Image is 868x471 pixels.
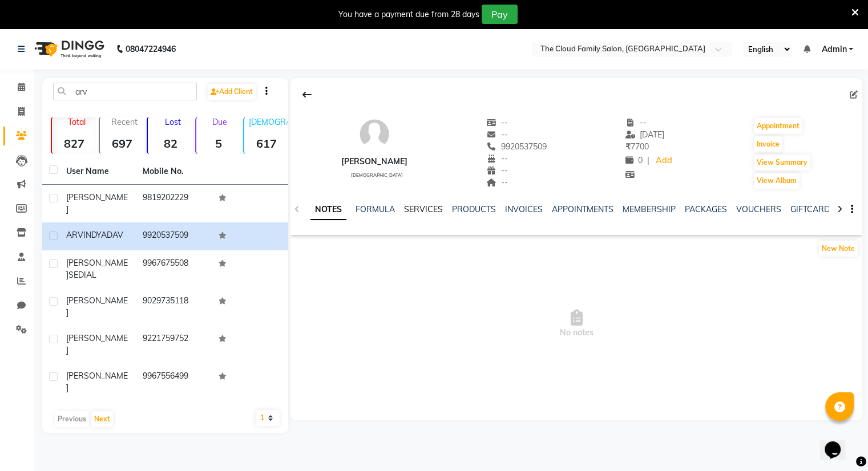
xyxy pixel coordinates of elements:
th: User Name [59,159,136,185]
span: [PERSON_NAME] [66,333,128,355]
a: SERVICES [404,204,443,214]
span: ₹ [625,141,631,152]
a: VOUCHERS [736,204,781,214]
td: 9029735118 [136,288,212,326]
span: SEDIAL [68,270,96,280]
iframe: chat widget [820,425,857,460]
td: 9920537509 [136,222,212,250]
span: [PERSON_NAME] [66,295,128,318]
img: logo [29,33,107,65]
span: | [647,155,649,167]
span: 0 [625,155,643,165]
p: Total [56,117,96,127]
p: Lost [152,117,192,127]
span: -- [486,153,508,164]
span: [PERSON_NAME] [66,371,128,393]
button: View Summary [754,155,810,170]
button: Pay [482,5,518,24]
a: MEMBERSHIP [623,204,676,214]
button: Next [91,411,113,427]
span: [DEMOGRAPHIC_DATA] [351,172,403,178]
a: PRODUCTS [452,204,496,214]
a: GIFTCARDS [790,204,835,214]
button: New Note [819,241,858,257]
div: You have a payment due from 28 days [338,9,479,21]
span: 7700 [625,141,649,152]
a: NOTES [310,200,346,220]
strong: 697 [100,136,144,151]
th: Mobile No. [136,159,212,185]
img: avatar [357,117,391,151]
b: 08047224946 [126,33,176,65]
span: -- [625,117,647,128]
td: 9819202229 [136,185,212,222]
a: PACKAGES [685,204,727,214]
a: Add [654,153,674,169]
span: -- [486,129,508,140]
span: [DATE] [625,129,665,140]
span: -- [486,177,508,188]
strong: 827 [52,136,96,151]
span: [PERSON_NAME] [66,258,128,280]
span: No notes [290,267,862,381]
span: Admin [821,43,846,55]
span: 9920537509 [486,141,547,152]
td: 9221759752 [136,326,212,363]
button: Appointment [754,118,802,134]
div: Back to Client [295,84,319,105]
span: -- [486,165,508,176]
a: APPOINTMENTS [552,204,613,214]
span: [PERSON_NAME] [66,192,128,214]
span: ARVIND [66,230,96,240]
p: Recent [104,117,144,127]
td: 9967556499 [136,363,212,401]
button: View Album [754,173,800,189]
input: Search by Name/Mobile/Email/Code [53,83,197,100]
span: -- [486,117,508,128]
div: [PERSON_NAME] [341,156,407,168]
a: FORMULA [356,204,395,214]
p: [DEMOGRAPHIC_DATA] [249,117,289,127]
span: YADAV [96,230,123,240]
a: Add Client [208,84,256,100]
strong: 82 [148,136,192,151]
td: 9967675508 [136,250,212,288]
strong: 5 [196,136,241,151]
button: Invoice [754,136,782,152]
strong: 617 [244,136,289,151]
p: Due [199,117,241,127]
a: INVOICES [505,204,543,214]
